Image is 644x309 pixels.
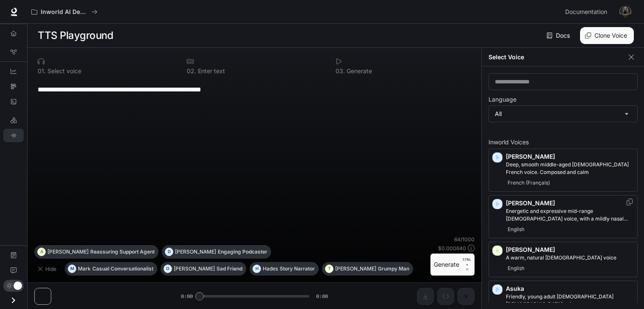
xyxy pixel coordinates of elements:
a: Overview [3,27,24,40]
p: Casual Conversationalist [92,266,153,271]
a: Dashboards [3,64,24,78]
button: Hide [34,262,61,276]
p: Generate [345,68,372,74]
h1: TTS Playground [38,27,113,44]
p: Inworld Voices [489,139,638,145]
a: TTS Playground [3,129,24,142]
p: CTRL + [463,257,471,267]
p: [PERSON_NAME] [47,249,89,254]
p: Story Narrator [280,266,315,271]
button: Open drawer [4,292,23,309]
button: HHadesStory Narrator [250,262,319,276]
img: User avatar [619,6,631,18]
span: English [506,224,526,235]
p: 0 2 . [187,68,196,74]
div: T [325,262,333,276]
a: Feedback [3,264,24,277]
span: French (Français) [506,178,552,188]
p: 0 3 . [336,68,345,74]
p: Energetic and expressive mid-range male voice, with a mildly nasal quality [506,207,634,223]
p: Mark [78,266,91,271]
div: All [489,106,637,122]
p: [PERSON_NAME] [506,199,634,207]
p: Deep, smooth middle-aged male French voice. Composed and calm [506,161,634,176]
button: All workspaces [28,3,101,20]
p: [PERSON_NAME] [174,266,215,271]
button: T[PERSON_NAME]Grumpy Man [322,262,413,276]
span: English [506,263,526,273]
p: Reassuring Support Agent [90,249,155,254]
button: O[PERSON_NAME]Sad Friend [161,262,246,276]
button: A[PERSON_NAME]Reassuring Support Agent [34,245,158,259]
a: Logs [3,95,24,108]
p: 0 1 . [38,68,46,74]
a: LLM Playground [3,113,24,127]
p: 64 / 1000 [454,236,475,243]
p: Grumpy Man [378,266,409,271]
p: Asuka [506,284,634,293]
a: Docs [545,27,573,44]
p: Sad Friend [217,266,242,271]
a: Graph Registry [3,45,24,59]
button: D[PERSON_NAME]Engaging Podcaster [162,245,271,259]
div: A [38,245,45,259]
p: Friendly, young adult Japanese female voice [506,293,634,308]
button: Copy Voice ID [625,199,634,205]
p: Select voice [46,68,81,74]
a: Documentation [562,3,613,20]
p: [PERSON_NAME] [175,249,216,254]
button: User avatar [617,3,634,20]
p: [PERSON_NAME] [335,266,376,271]
p: Inworld AI Demos [41,8,88,16]
p: [PERSON_NAME] [506,246,634,254]
p: Engaging Podcaster [218,249,267,254]
p: A warm, natural female voice [506,254,634,262]
a: Traces [3,80,24,93]
div: O [164,262,172,276]
div: D [165,245,173,259]
button: Clone Voice [580,27,634,44]
p: ⏎ [463,257,471,272]
div: M [68,262,76,276]
span: Dark mode toggle [14,281,22,290]
p: $ 0.000640 [438,245,466,252]
p: [PERSON_NAME] [506,152,634,161]
button: MMarkCasual Conversationalist [65,262,157,276]
div: H [253,262,261,276]
p: Language [489,97,516,102]
p: Enter text [196,68,225,74]
a: Documentation [3,248,24,262]
button: GenerateCTRL +⏎ [430,254,475,276]
p: Hades [263,266,278,271]
span: Documentation [565,7,607,17]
